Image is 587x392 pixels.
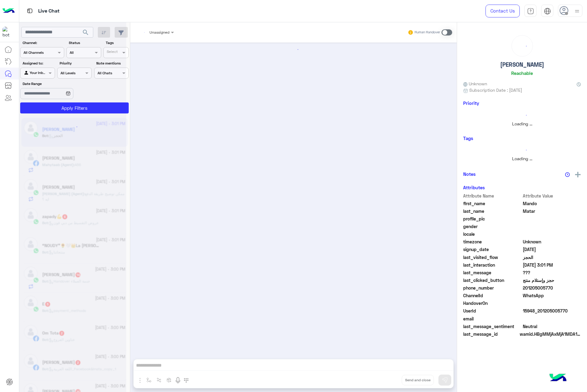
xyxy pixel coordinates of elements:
span: 2025-10-04T12:01:15.436Z [523,262,581,268]
small: Human Handover [415,30,440,35]
img: Logo [2,5,15,17]
img: tab [527,8,534,15]
span: last_message_sentiment [463,323,522,330]
img: notes [565,172,570,177]
a: tab [524,5,537,17]
span: gender [463,223,522,230]
span: last_name [463,208,522,214]
span: 2025-10-04T11:35:10.929Z [523,246,581,253]
span: Subscription Date : [DATE] [469,87,522,93]
h5: [PERSON_NAME] [500,61,544,68]
span: null [523,231,581,237]
a: Contact Us [485,5,520,17]
span: Mando [523,200,581,207]
span: 2 [523,292,581,299]
span: Attribute Value [523,193,581,199]
span: Unknown [523,239,581,245]
span: last_message_id [463,331,519,337]
span: Attribute Name [463,193,522,199]
p: Live Chat [38,7,60,15]
span: wamid.HBgMMjAxMjA1MDA1NzcwFQIAEhggQUNGMDFDOTREMDZDODNFMUZCQkNEMjEyOEVBQzQyQTgA [520,331,581,337]
span: last_visited_flow [463,254,522,261]
img: tab [544,8,551,15]
span: email [463,316,522,322]
img: 1403182699927242 [2,27,13,38]
span: 201205005770 [523,285,581,291]
img: tab [26,7,34,15]
h6: Attributes [463,185,485,190]
span: Unassigned [150,30,169,35]
span: Matar [523,208,581,214]
span: Loading ... [512,156,532,161]
img: hulul-logo.png [547,368,569,389]
span: null [523,300,581,306]
span: حجز وإستلام منتج [523,277,581,283]
span: null [523,316,581,322]
span: HandoverOn [463,300,522,306]
span: null [523,223,581,230]
img: profile [573,7,581,15]
h6: Reachable [511,70,533,76]
div: Select [106,49,118,56]
div: loading... [465,145,579,155]
span: first_name [463,200,522,207]
span: signup_date [463,246,522,253]
span: 0 [523,323,581,330]
button: Send and close [402,375,434,385]
h6: Priority [463,100,479,106]
span: timezone [463,239,522,245]
span: Loading ... [512,121,532,126]
span: ChannelId [463,292,522,299]
span: last_interaction [463,262,522,268]
span: last_message [463,269,522,276]
span: phone_number [463,285,522,291]
div: loading... [513,37,531,55]
span: profile_pic [463,216,522,222]
span: UserId [463,308,522,314]
div: loading... [67,121,78,132]
div: loading... [134,44,453,55]
div: loading... [465,110,579,120]
span: 15948_201205005770 [523,308,581,314]
span: locale [463,231,522,237]
span: ??? [523,269,581,276]
span: الحجز [523,254,581,261]
h6: Tags [463,135,581,141]
span: last_clicked_button [463,277,522,283]
h6: Notes [463,171,476,177]
span: Unknown [463,80,487,87]
img: add [575,172,581,177]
